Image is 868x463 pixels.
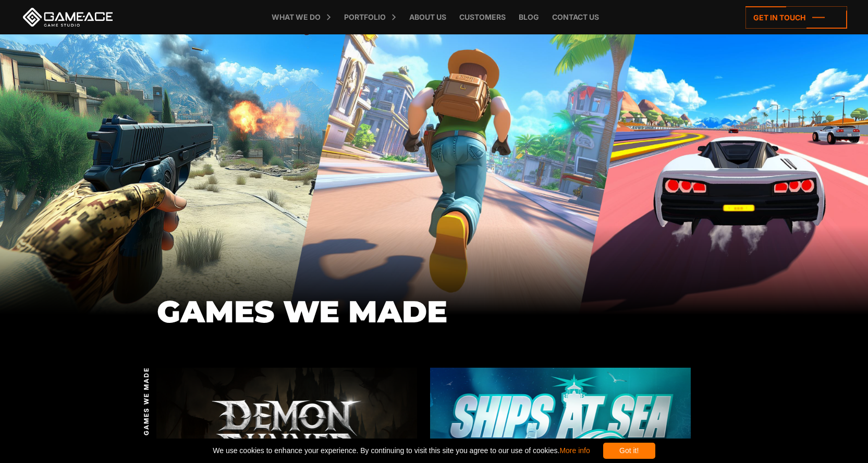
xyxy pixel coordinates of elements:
a: Get in touch [745,6,847,29]
span: GAMES WE MADE [142,367,151,435]
span: We use cookies to enhance your experience. By continuing to visit this site you agree to our use ... [213,443,590,459]
div: Got it! [603,443,655,459]
a: More info [559,446,590,455]
h1: GAMES WE MADE [157,295,712,329]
